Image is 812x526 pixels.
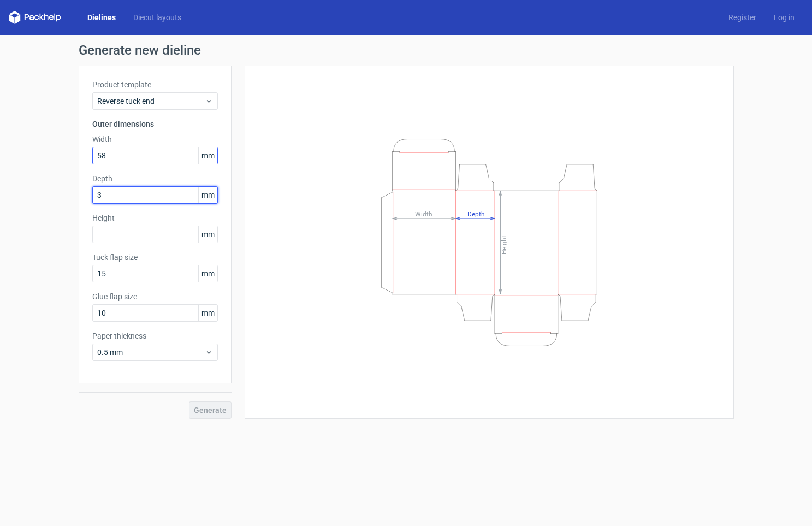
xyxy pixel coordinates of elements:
a: Log in [765,12,803,23]
tspan: Height [500,235,507,254]
span: mm [198,226,217,243]
h1: Generate new dieline [79,44,734,57]
label: Width [92,134,218,145]
label: Product template [92,79,218,90]
label: Height [92,212,218,223]
a: Diecut layouts [125,12,190,23]
span: 0.5 mm [97,347,205,358]
span: mm [198,265,217,282]
tspan: Depth [467,210,484,217]
label: Paper thickness [92,330,218,341]
span: mm [198,147,217,164]
span: mm [198,305,217,321]
h3: Outer dimensions [92,119,218,129]
a: Dielines [79,12,125,23]
tspan: Width [414,210,432,217]
label: Glue flap size [92,291,218,302]
label: Tuck flap size [92,252,218,263]
span: mm [198,187,217,203]
span: Reverse tuck end [97,96,205,107]
label: Depth [92,173,218,184]
a: Register [720,12,765,23]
